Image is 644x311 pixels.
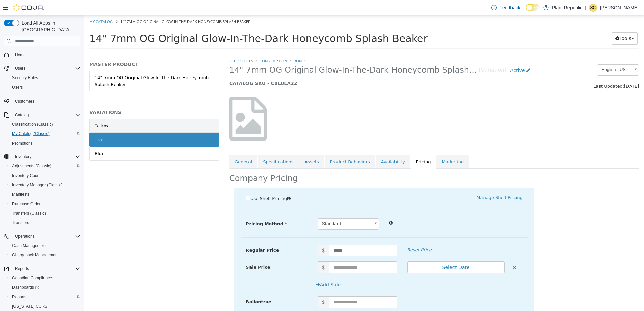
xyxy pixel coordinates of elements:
[7,218,83,227] button: Transfers
[9,209,49,217] a: Transfers (Classic)
[5,55,135,76] a: 14" 7mm OG Original Glow-In-The-Dark Honeycomb Splash Beaker
[9,181,65,189] a: Inventory Manager (Classic)
[352,139,385,154] a: Marketing
[9,83,80,91] span: Users
[209,43,222,48] a: Bongs
[12,75,38,81] span: Security Roles
[7,302,83,311] button: [US_STATE] CCRS
[215,139,240,154] a: Assets
[513,49,555,60] a: English - US
[145,158,213,168] h2: Company Pricing
[12,97,37,105] a: Customers
[7,292,83,302] button: Reports
[145,139,173,154] a: General
[1,152,83,161] button: Inventory
[499,4,520,11] span: Feedback
[12,153,80,161] span: Inventory
[162,206,203,211] span: Pricing Method
[12,173,41,178] span: Inventory Count
[15,52,26,58] span: Home
[240,139,291,154] a: Product Behaviors
[9,172,80,180] span: Inventory Count
[15,154,31,159] span: Inventory
[9,120,80,128] span: Classification (Classic)
[10,135,20,142] div: Blue
[7,283,83,292] a: Dashboards
[145,43,169,48] a: Accessories
[1,110,83,120] button: Catalog
[12,64,28,72] button: Users
[9,74,41,82] a: Security Roles
[233,246,245,258] span: $
[323,232,347,237] em: Reset Price
[9,242,80,250] span: Cash Management
[392,180,438,185] a: Manage Shelf Pricing
[395,52,422,58] small: [Variation]
[12,111,31,119] button: Catalog
[145,65,450,71] h5: CATALOG SKU - C8L0LA2Z
[12,252,59,258] span: Chargeback Management
[234,203,286,214] span: Standard
[7,161,83,171] button: Adjustments (Classic)
[9,139,35,147] a: Promotions
[12,232,80,240] span: Operations
[1,50,83,60] button: Home
[12,111,80,119] span: Catalog
[1,96,83,106] button: Customers
[7,190,83,199] button: Manifests
[9,190,32,198] a: Manifests
[9,283,80,291] span: Dashboards
[9,283,42,291] a: Dashboards
[527,17,553,29] button: Tools
[12,122,53,127] span: Classification (Classic)
[173,139,214,154] a: Specifications
[19,20,80,33] span: Load All Apps in [GEOGRAPHIC_DATA]
[9,162,80,170] span: Adjustments (Classic)
[9,172,43,180] a: Inventory Count
[12,131,50,136] span: My Catalog (Classic)
[12,275,52,281] span: Canadian Compliance
[12,51,80,59] span: Home
[9,302,80,310] span: Washington CCRS
[7,73,83,83] button: Security Roles
[9,120,56,128] a: Classification (Classic)
[233,203,295,214] a: Standard
[9,139,80,147] span: Promotions
[12,153,34,161] button: Inventory
[15,234,35,239] span: Operations
[600,4,639,12] p: [PERSON_NAME]
[7,209,83,218] button: Transfers (Classic)
[7,273,83,283] button: Canadian Compliance
[513,49,546,60] span: English - US
[12,182,63,188] span: Inventory Manager (Classic)
[5,3,28,8] a: My Catalog
[233,229,245,241] span: $
[15,99,34,104] span: Customers
[9,200,80,208] span: Purchase Orders
[15,112,29,118] span: Catalog
[426,52,440,58] span: Active
[552,4,582,12] p: Plant Republic
[1,264,83,273] button: Reports
[7,138,83,148] button: Promotions
[7,83,83,92] button: Users
[590,4,596,12] span: SC
[10,107,24,114] div: Yellow
[589,4,597,12] div: Samantha Crosby
[10,121,19,128] div: Teal
[228,263,260,276] button: Add Sale
[12,265,80,273] span: Reports
[9,190,80,198] span: Manifests
[9,181,80,189] span: Inventory Manager (Classic)
[9,293,29,301] a: Reports
[9,83,25,91] a: Users
[9,200,46,208] a: Purchase Orders
[1,231,83,241] button: Operations
[291,139,326,154] a: Availability
[162,232,195,237] span: Regular Price
[162,249,186,254] span: Sale Price
[9,219,32,227] a: Transfers
[12,141,33,146] span: Promotions
[540,68,555,73] span: [DATE]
